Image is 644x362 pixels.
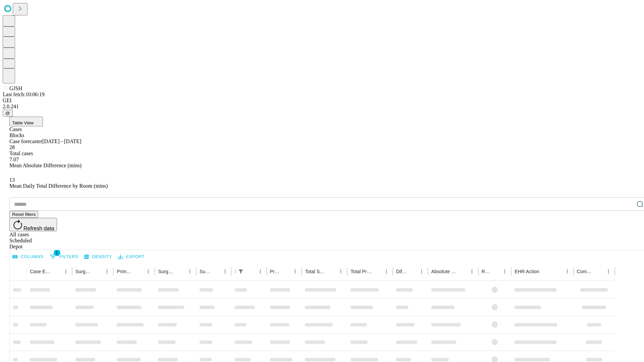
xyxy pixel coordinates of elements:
[9,211,38,218] button: Reset filters
[431,269,457,274] div: Absolute Difference
[9,218,57,231] button: Refresh data
[211,267,220,276] button: Sort
[42,138,81,144] span: [DATE] - [DATE]
[9,144,15,150] span: 28
[305,269,326,274] div: Total Scheduled Duration
[235,269,235,274] div: Scheduled In Room Duration
[327,267,336,276] button: Sort
[30,269,51,274] div: Case Epic Id
[176,267,185,276] button: Sort
[102,267,112,276] button: Menu
[93,267,102,276] button: Sort
[144,267,153,276] button: Menu
[52,267,61,276] button: Sort
[5,111,10,116] span: @
[604,267,613,276] button: Menu
[256,267,265,276] button: Menu
[134,267,144,276] button: Sort
[9,183,108,189] span: Mean Daily Total Difference by Room (mins)
[9,177,15,183] span: 13
[9,138,42,144] span: Case forecaster
[117,269,133,274] div: Primary Service
[336,267,345,276] button: Menu
[500,267,509,276] button: Menu
[220,267,230,276] button: Menu
[200,269,210,274] div: Surgery Date
[3,98,641,104] div: GEI
[382,267,391,276] button: Menu
[372,267,382,276] button: Sort
[515,269,539,274] div: EHR Action
[3,104,641,110] div: 2.0.241
[9,163,82,168] span: Mean Absolute Difference (mins)
[482,269,490,274] div: Resolved in EHR
[9,85,22,91] span: GJSH
[458,267,467,276] button: Sort
[491,267,500,276] button: Sort
[577,269,594,274] div: Comments
[116,252,146,262] button: Export
[562,267,572,276] button: Menu
[48,251,80,262] button: Show filters
[185,267,195,276] button: Menu
[270,269,281,274] div: Predicted In Room Duration
[54,249,60,256] span: 1
[396,269,407,274] div: Difference
[9,117,43,126] button: Table View
[11,252,45,262] button: Select columns
[75,269,92,274] div: Surgeon Name
[290,267,300,276] button: Menu
[9,150,33,156] span: Total cases
[467,267,477,276] button: Menu
[9,157,19,162] span: 7.07
[246,267,256,276] button: Sort
[594,267,604,276] button: Sort
[12,120,34,125] span: Table View
[408,267,417,276] button: Sort
[3,110,13,117] button: @
[540,267,549,276] button: Sort
[23,226,54,231] span: Refresh data
[83,252,114,262] button: Density
[158,269,175,274] div: Surgery Name
[61,267,70,276] button: Menu
[3,92,45,97] span: Last fetch: 10:06:19
[351,269,372,274] div: Total Predicted Duration
[236,267,246,276] button: Show filters
[281,267,290,276] button: Sort
[12,212,36,217] span: Reset filters
[236,267,246,276] div: 1 active filter
[417,267,426,276] button: Menu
